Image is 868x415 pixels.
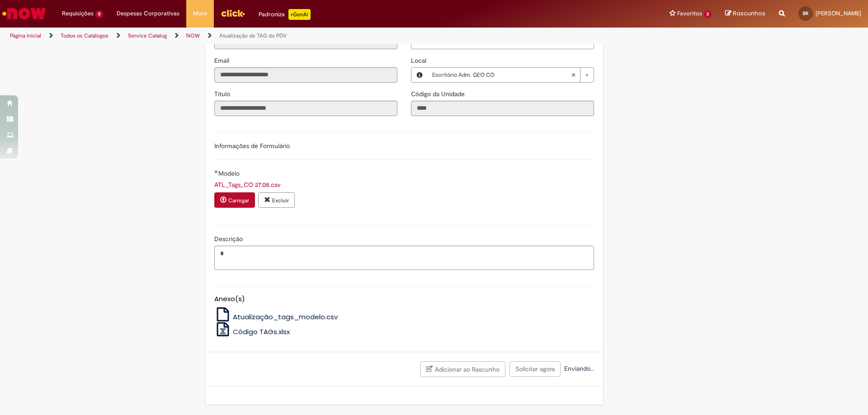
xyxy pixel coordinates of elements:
p: +GenAi [288,9,311,20]
input: Email [214,67,397,83]
h5: Anexo(s) [214,295,594,303]
a: Download de ATL_Tags_CO 27.08.csv [214,181,281,189]
span: Escritório Adm. GEO CO [432,68,571,82]
ul: Trilhas de página [7,28,572,44]
span: Requisições [62,9,94,18]
button: Local, Visualizar este registro Escritório Adm. GEO CO [411,68,428,82]
span: Rascunhos [733,9,765,18]
a: Atualização_tags_modelo.csv [214,312,338,322]
a: NOW [186,32,200,39]
span: Local [411,56,428,65]
img: ServiceNow [1,5,47,23]
a: Todos os Catálogos [61,32,108,39]
label: Informações de Formulário [214,142,290,150]
a: Atualização de TAG do PDV [219,32,287,39]
textarea: Descrição [214,246,594,270]
input: Título [214,101,397,116]
span: BR [803,10,808,16]
span: Enviando... [562,364,594,373]
a: Service Catalog [128,32,167,39]
label: Somente leitura - Email [214,56,231,65]
span: Modelo [218,169,241,177]
input: Código da Unidade [411,101,594,116]
abbr: Limpar campo Local [566,68,580,82]
button: Excluir anexo ATL_Tags_CO 27.08.csv [258,192,295,208]
span: Despesas Corporativas [117,9,179,18]
span: Somente leitura - Email [214,56,231,65]
a: Página inicial [10,32,41,39]
button: Carregar anexo de Modelo Required [214,192,255,208]
span: Obrigatório Preenchido [214,170,218,173]
a: Código TAGs.xlsx [214,327,290,336]
span: Atualização_tags_modelo.csv [233,312,338,322]
span: Código TAGs.xlsx [233,327,290,336]
label: Somente leitura - Título [214,89,232,98]
a: Escritório Adm. GEO COLimpar campo Local [428,68,594,82]
div: Padroniza [259,9,311,20]
span: [PERSON_NAME] [816,9,861,17]
label: Somente leitura - Código da Unidade [411,89,467,98]
small: Excluir [272,197,289,204]
a: Rascunhos [725,9,765,18]
span: Favoritos [677,9,702,18]
span: Descrição [214,235,245,243]
span: 5 [95,10,103,18]
small: Carregar [228,197,249,204]
span: More [193,9,207,18]
img: click_logo_yellow_360x200.png [221,6,245,20]
span: 2 [704,10,712,18]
